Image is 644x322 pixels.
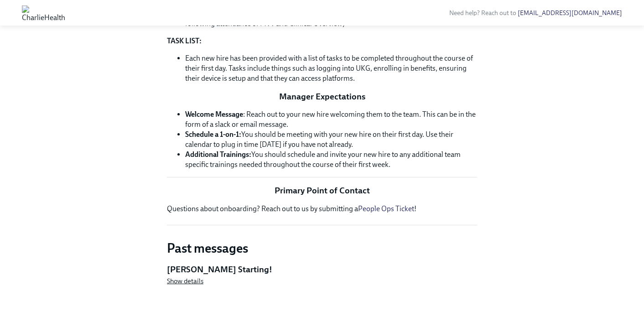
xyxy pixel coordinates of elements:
li: : Reach out to your new hire welcoming them to the team. This can be in the form of a slack or em... [185,109,477,130]
a: People Ops Ticket [358,204,414,213]
li: You should schedule and invite your new hire to any additional team specific trainings needed thr... [185,150,477,170]
span: Need help? Reach out to [449,9,622,17]
h3: Past messages [167,240,477,256]
li: Each new hire has been provided with a list of tasks to be completed throughout the course of the... [185,53,477,83]
img: CharlieHealth [22,5,65,20]
strong: Schedule a 1-on-1: [185,130,241,139]
p: Manager Expectations [167,91,477,103]
h5: [PERSON_NAME] Starting! [167,264,477,275]
strong: TASK LIST: [167,36,202,45]
strong: Additional Trainings: [185,150,251,159]
strong: Welcome Message [185,110,243,119]
a: [EMAIL_ADDRESS][DOMAIN_NAME] [518,9,622,17]
p: Primary Point of Contact [167,185,477,197]
button: Show details [167,276,203,286]
p: Questions about onboarding? Reach out to us by submitting a ! [167,204,477,214]
li: You should be meeting with your new hire on their first day. Use their calendar to plug in time [... [185,130,477,150]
